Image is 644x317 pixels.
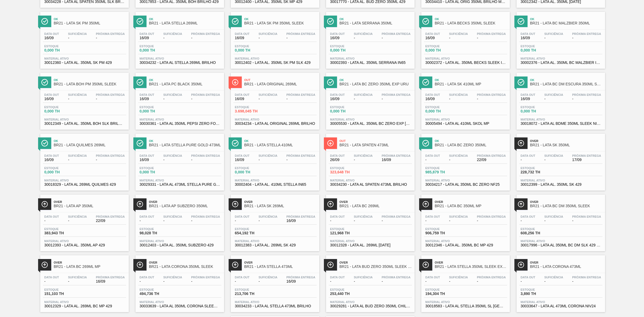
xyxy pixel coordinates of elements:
[140,154,154,157] span: Data out
[425,183,506,187] span: 30034217 - LATA AL 350ML BC ZERO NF25
[137,18,143,25] img: Ícone
[235,179,315,182] span: Material ativo
[44,118,125,121] span: Material ativo
[140,166,177,170] span: Estoque
[68,158,87,162] span: -
[322,69,417,130] a: ÍconeOkBR21 - LATA BC ZERO 350ML EXP URUData out16/09Suficiência-Próxima Entrega-Estoque0,000 THM...
[530,200,602,203] span: Over
[339,21,412,25] span: BR21 - LATA SERRANA 350ML
[425,154,440,157] span: Data out
[286,97,315,101] span: -
[41,18,48,25] img: Ícone
[477,215,506,218] span: Próxima Entrega
[435,143,507,147] span: BR21 - LATA BC ZERO 350ML
[449,215,468,218] span: Suficiência
[530,139,602,143] span: Over
[425,122,506,126] span: 30005494 - LATA AL 410ML SKOL MP
[244,21,317,25] span: BR21 - LATA SK PM 350ML SLEEK
[96,32,125,35] span: Próxima Entrega
[572,93,601,96] span: Próxima Entrega
[521,61,601,65] span: 30002376 - LATA AL. 350ML BC MALZBIER IN65
[131,69,227,130] a: ÍconeOkBR21 - LATA PC BLACK 350MLData out16/09Suficiência-Próxima Entrega-Estoque0,000 THMaterial...
[449,158,468,162] span: -
[513,8,608,69] a: ÍconeOkBR21 - LATA BC MALZBIER 350MLData out16/09Suficiência-Próxima Entrega-Estoque0,000 THMater...
[44,61,125,65] span: 30012360 - LATA AL. 350ML SK PM 429
[422,201,429,207] img: Ícone
[235,183,315,187] span: 30002404 - LATA AL. 410ML STELLA IN65
[354,93,372,96] span: Suficiência
[41,201,48,207] img: Ícone
[521,93,535,96] span: Data out
[322,191,417,252] a: ÍconeOverBR21 - LATA BC 269MLData out-Suficiência-Próxima Entrega-Estoque121,968 THMaterial ativo...
[513,69,608,130] a: ÍconeOkBR21 - LATA BC DM ESCURA 350ML SLEEKData out16/09Suficiência-Próxima Entrega-Estoque0,000 ...
[449,97,468,101] span: -
[521,36,535,40] span: 16/09
[258,158,277,162] span: -
[330,166,368,170] span: Estoque
[330,57,411,60] span: Material ativo
[44,154,59,157] span: Data out
[330,93,345,96] span: Data out
[163,154,182,157] span: Suficiência
[530,204,602,208] span: BR21 - LATA BC DM 350ML SLEEK
[322,130,417,191] a: ÍconeOutBR21 - LATA SPATEN 473MLData out26/09Suficiência-Próxima Entrega16/09Estoque323,648 THMat...
[339,143,412,147] span: BR21 - LATA SPATEN 473ML
[518,18,524,25] img: Ícone
[163,93,182,96] span: Suficiência
[435,78,507,82] span: Ok
[330,109,368,113] span: 0,000 TH
[68,32,87,35] span: Suficiência
[521,32,535,35] span: Data out
[518,140,524,147] img: Ícone
[131,130,227,191] a: ÍconeOkBR21 - LATA STELLA PURE GOLD 473MLData out16/09Suficiência-Próxima Entrega-Estoque0,000 TH...
[425,105,463,109] span: Estoque
[140,45,177,48] span: Estoque
[521,105,558,109] span: Estoque
[435,17,507,21] span: Ok
[163,215,182,218] span: Suficiência
[41,140,48,147] img: Ícone
[530,143,602,147] span: BR21 - LATA SK 350ML
[521,170,558,174] span: 228,732 TH
[425,166,463,170] span: Estoque
[513,191,608,252] a: ÍconeOverBR21 - LATA BC DM 350ML SLEEKData out-Suficiência-Próxima Entrega-Estoque608,256 THMater...
[330,32,345,35] span: Data out
[327,201,334,207] img: Ícone
[330,122,411,126] span: 30005530 - LATA AL. 350ML BC ZERO EXP URUGUAI
[54,82,126,86] span: BR21 - LATA BOH PM 350ML SLEEK
[544,93,563,96] span: Suficiência
[137,140,143,147] img: Ícone
[330,48,368,52] span: 0,000 TH
[544,215,563,218] span: Suficiência
[382,36,411,40] span: -
[149,143,221,147] span: BR21 - LATA STELLA PURE GOLD 473ML
[227,69,322,130] a: ÍconeOutBR21 - LATA ORIGINAL 269MLData out16/09Suficiência-Próxima Entrega-Estoque3.698,045 THMat...
[191,154,220,157] span: Próxima Entrega
[140,215,154,218] span: Data out
[149,139,221,143] span: Ok
[44,158,59,162] span: 16/09
[530,17,602,21] span: Ok
[44,166,82,170] span: Estoque
[327,140,334,147] img: Ícone
[425,36,440,40] span: 16/09
[96,93,125,96] span: Próxima Entrega
[235,48,272,52] span: 0,000 TH
[435,21,507,25] span: BR21 - LATA BECKS 350ML SLEEK
[449,154,468,157] span: Suficiência
[191,215,220,218] span: Próxima Entrega
[425,158,440,162] span: -
[382,97,411,101] span: -
[140,57,220,60] span: Material ativo
[244,17,317,21] span: Ok
[163,158,182,162] span: -
[235,109,272,113] span: 3.698,045 TH
[330,36,345,40] span: 16/09
[286,36,315,40] span: -
[354,215,372,218] span: Suficiência
[235,118,315,121] span: Material ativo
[137,201,143,207] img: Ícone
[44,105,82,109] span: Estoque
[44,32,59,35] span: Data out
[44,179,125,182] span: Material ativo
